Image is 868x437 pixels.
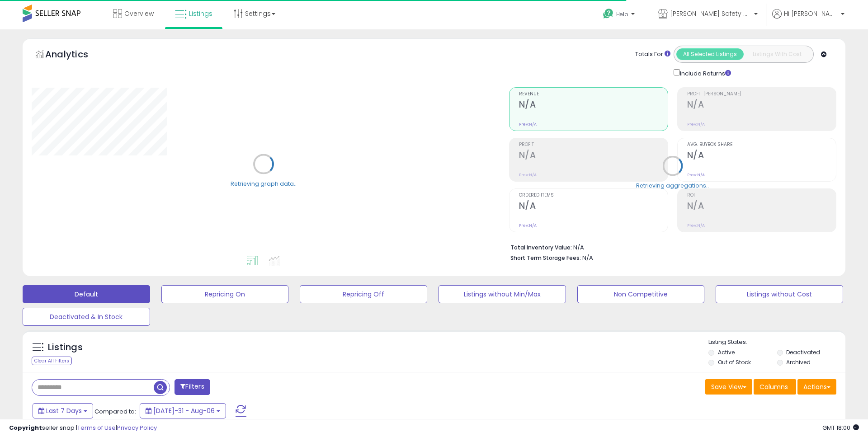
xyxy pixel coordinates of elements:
a: Help [596,1,644,29]
button: Repricing Off [300,285,427,303]
i: Get Help [603,8,614,19]
span: Listings [189,9,212,18]
button: Listings without Cost [716,285,843,303]
button: Listings With Cost [743,48,811,60]
button: All Selected Listings [676,48,744,60]
div: Totals For [635,50,670,59]
button: Deactivated & In Stock [23,308,150,326]
h5: Analytics [45,48,106,63]
span: Hi [PERSON_NAME] [784,9,838,18]
strong: Copyright [9,423,42,432]
span: [PERSON_NAME] Safety & Supply [670,9,751,18]
div: seller snap | | [9,424,157,432]
span: Overview [124,9,154,18]
a: Hi [PERSON_NAME] [772,9,844,29]
span: Help [616,10,628,18]
div: Retrieving aggregations.. [636,181,709,189]
div: Retrieving graph data.. [231,179,297,188]
button: Repricing On [161,285,289,303]
button: Non Competitive [577,285,705,303]
div: Include Returns [667,67,741,78]
button: Default [23,285,150,303]
button: Listings without Min/Max [439,285,566,303]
